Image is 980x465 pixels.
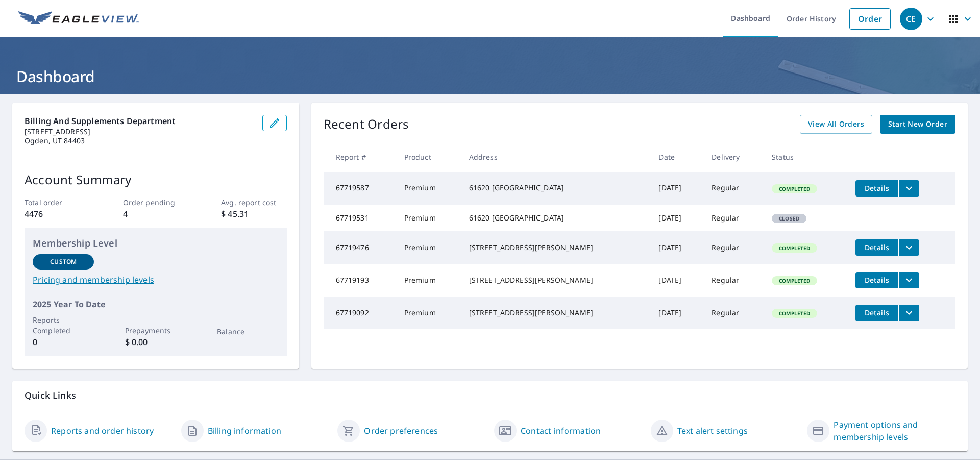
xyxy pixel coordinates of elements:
[855,272,898,288] button: detailsBtn-67719193
[396,231,461,264] td: Premium
[208,425,281,437] a: Billing information
[396,205,461,231] td: Premium
[677,425,748,437] a: Text alert settings
[898,272,919,288] button: filesDropdownBtn-67719193
[125,325,186,336] p: Prepayments
[469,213,643,223] div: 61620 [GEOGRAPHIC_DATA]
[773,215,805,222] span: Closed
[217,326,278,337] p: Balance
[324,172,396,205] td: 67719587
[469,275,643,285] div: [STREET_ADDRESS][PERSON_NAME]
[461,142,651,172] th: Address
[24,115,254,127] p: Billing and Supplements Department
[834,419,955,443] a: Payment options and membership levels
[50,257,77,266] p: Custom
[650,297,703,329] td: [DATE]
[51,425,154,437] a: Reports and order history
[469,183,643,193] div: 61620 [GEOGRAPHIC_DATA]
[773,310,816,317] span: Completed
[33,336,94,348] p: 0
[469,242,643,253] div: [STREET_ADDRESS][PERSON_NAME]
[888,118,947,131] span: Start New Order
[396,142,461,172] th: Product
[324,142,396,172] th: Report #
[898,305,919,321] button: filesDropdownBtn-67719092
[33,314,94,336] p: Reports Completed
[396,297,461,329] td: Premium
[855,239,898,256] button: detailsBtn-67719476
[773,185,816,192] span: Completed
[24,136,254,145] p: Ogden, UT 84403
[24,127,254,136] p: [STREET_ADDRESS]
[773,244,816,252] span: Completed
[764,142,847,172] th: Status
[855,305,898,321] button: detailsBtn-67719092
[650,142,703,172] th: Date
[24,389,955,402] p: Quick Links
[808,118,864,131] span: View All Orders
[33,236,279,250] p: Membership Level
[898,180,919,197] button: filesDropdownBtn-67719587
[703,264,764,297] td: Regular
[324,205,396,231] td: 67719531
[849,8,891,30] a: Order
[703,297,764,329] td: Regular
[650,205,703,231] td: [DATE]
[324,297,396,329] td: 67719092
[33,298,279,310] p: 2025 Year To Date
[469,308,643,318] div: [STREET_ADDRESS][PERSON_NAME]
[221,197,286,208] p: Avg. report cost
[364,425,438,437] a: Order preferences
[221,208,286,220] p: $ 45.31
[862,308,892,317] span: Details
[650,231,703,264] td: [DATE]
[880,115,955,134] a: Start New Order
[125,336,186,348] p: $ 0.00
[800,115,872,134] a: View All Orders
[898,239,919,256] button: filesDropdownBtn-67719476
[12,66,968,87] h1: Dashboard
[862,242,892,252] span: Details
[396,172,461,205] td: Premium
[18,11,139,27] img: EV Logo
[24,170,287,189] p: Account Summary
[855,180,898,197] button: detailsBtn-67719587
[773,277,816,284] span: Completed
[24,197,90,208] p: Total order
[703,172,764,205] td: Regular
[324,264,396,297] td: 67719193
[324,115,409,134] p: Recent Orders
[650,172,703,205] td: [DATE]
[703,231,764,264] td: Regular
[650,264,703,297] td: [DATE]
[703,205,764,231] td: Regular
[324,231,396,264] td: 67719476
[703,142,764,172] th: Delivery
[33,274,279,286] a: Pricing and membership levels
[24,208,90,220] p: 4476
[123,208,188,220] p: 4
[900,8,922,30] div: CE
[123,197,188,208] p: Order pending
[396,264,461,297] td: Premium
[521,425,601,437] a: Contact information
[862,183,892,193] span: Details
[862,275,892,285] span: Details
